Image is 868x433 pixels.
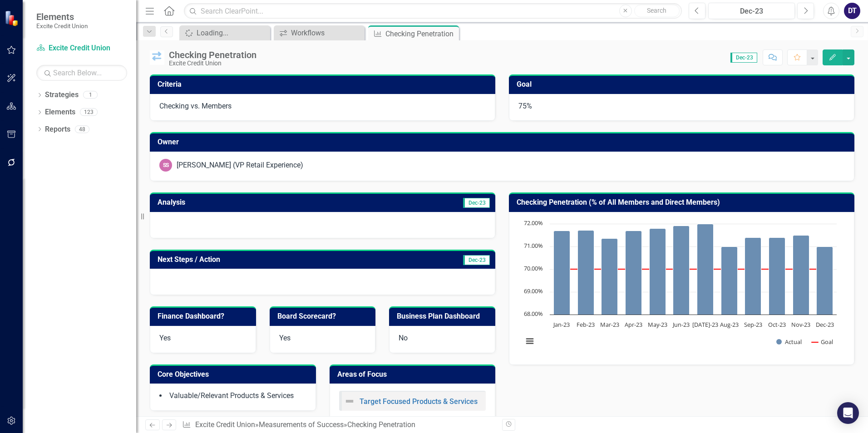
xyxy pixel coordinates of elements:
div: Checking Penetration [347,420,415,429]
text: 72.00% [524,219,543,227]
div: Loading... [197,27,268,39]
span: Yes [279,334,291,342]
a: Excite Credit Union [36,43,127,54]
path: Nov-23, 71.5. Actual. [793,235,809,315]
span: Search [647,7,666,14]
path: Aug-23, 71. Actual. [721,246,738,315]
text: Apr-23 [625,320,642,329]
button: Dec-23 [708,3,795,19]
span: Dec-23 [730,53,757,63]
h3: Criteria [158,80,491,89]
text: Jan-23 [552,320,570,329]
a: Reports [45,124,70,135]
h3: Checking Penetration (% of All Members and Direct Members) [517,198,850,207]
button: Search [634,5,680,17]
text: Oct-23 [768,320,786,329]
div: Chart. Highcharts interactive chart. [518,219,845,355]
path: Jan-23, 71.7. Actual. [554,231,570,315]
text: [DATE]-23 [692,320,718,329]
button: Show Actual [776,338,802,346]
path: Jun-23, 71.9. Actual. [673,226,690,315]
path: Jul-23, 72. Actual. [697,224,714,315]
span: No [399,334,408,342]
button: DT [844,3,860,19]
div: Open Intercom Messenger [837,402,859,424]
div: » » [182,420,495,430]
h3: Next Steps / Action [158,256,389,264]
h3: Board Scorecard? [277,312,371,320]
div: 123 [80,108,98,116]
img: Not Defined [344,396,355,407]
div: 48 [75,125,89,133]
h3: Core Objectives [158,370,311,379]
small: Excite Credit Union [36,22,88,30]
a: Measurements of Success [259,420,344,429]
span: Valuable/Relevant Products & Services [169,391,294,400]
h3: Goal [517,80,850,89]
path: Dec-23, 71. Actual. [817,246,833,315]
svg: Interactive chart [518,219,841,355]
text: Jun-23 [672,320,690,329]
span: Yes [159,334,171,342]
text: 70.00% [524,264,543,272]
h3: Business Plan Dashboard [397,312,491,320]
text: Feb-23 [577,320,595,329]
div: 1 [83,91,98,99]
h3: Areas of Focus [337,370,491,379]
a: Target Focused Products & Services [360,397,478,406]
text: 69.00% [524,287,543,295]
path: Oct-23, 71.4. Actual. [769,237,785,315]
path: Apr-23, 71.7. Actual. [626,231,642,315]
input: Search ClearPoint... [184,3,682,19]
text: 68.00% [524,310,543,318]
text: Nov-23 [791,320,810,329]
span: Dec-23 [463,198,490,208]
g: Actual, series 1 of 2. Bar series with 12 bars. [554,224,833,315]
div: SS [159,159,172,172]
div: Workflows [291,27,362,39]
button: Show Goal [812,338,833,346]
text: Aug-23 [720,320,739,329]
div: Checking Penetration [385,28,457,39]
text: Dec-23 [816,320,834,329]
path: Mar-23, 71.36. Actual. [602,238,618,315]
button: View chart menu, Chart [523,335,536,348]
text: Mar-23 [600,320,619,329]
a: Elements [45,107,75,118]
text: 71.00% [524,241,543,250]
p: Checking vs. Members [159,101,486,112]
img: Within Range [150,50,164,65]
h3: Finance Dashboard? [158,312,252,320]
a: Workflows [276,27,362,39]
text: May-23 [648,320,667,329]
text: Sep-23 [744,320,762,329]
div: [PERSON_NAME] (VP Retail Experience) [177,160,303,171]
p: 75% [518,101,845,112]
img: ClearPoint Strategy [5,10,20,26]
path: Sep-23, 71.4. Actual. [745,237,761,315]
a: Loading... [182,27,268,39]
a: Excite Credit Union [195,420,255,429]
path: Feb-23, 71.72. Actual. [578,230,594,315]
h3: Analysis [158,198,324,207]
div: Checking Penetration [169,50,256,60]
input: Search Below... [36,65,127,81]
h3: Owner [158,138,850,146]
div: Dec-23 [711,6,792,17]
span: Dec-23 [463,255,490,265]
a: Strategies [45,90,79,100]
span: Elements [36,11,88,22]
path: May-23, 71.8. Actual. [650,228,666,315]
div: Excite Credit Union [169,60,256,67]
